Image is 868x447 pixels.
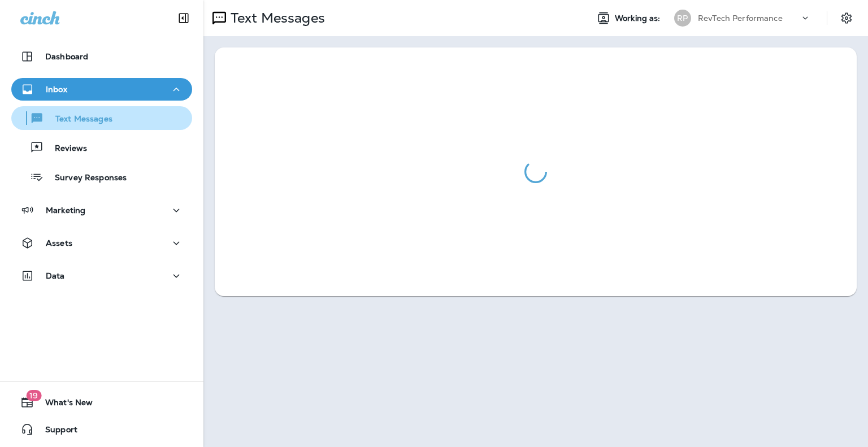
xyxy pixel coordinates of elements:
button: Text Messages [11,106,192,130]
p: Text Messages [44,114,112,125]
p: Inbox [46,85,67,94]
div: RP [674,10,691,27]
p: Survey Responses [44,173,127,184]
span: Working as: [615,14,663,23]
button: Inbox [11,78,192,101]
button: Collapse Sidebar [168,7,199,29]
button: Assets [11,232,192,254]
button: Settings [836,8,857,28]
button: Data [11,264,192,287]
p: Data [46,271,65,280]
button: Reviews [11,136,192,159]
button: Survey Responses [11,165,192,189]
p: RevTech Performance [698,14,783,23]
span: Support [34,425,77,439]
button: Marketing [11,199,192,222]
p: Assets [46,238,72,248]
p: Marketing [46,206,85,215]
span: 19 [26,390,41,401]
p: Reviews [44,144,87,154]
button: Support [11,418,192,441]
p: Dashboard [45,52,88,61]
p: Text Messages [226,10,325,27]
button: 19What's New [11,391,192,414]
span: What's New [34,398,93,411]
button: Dashboard [11,45,192,68]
